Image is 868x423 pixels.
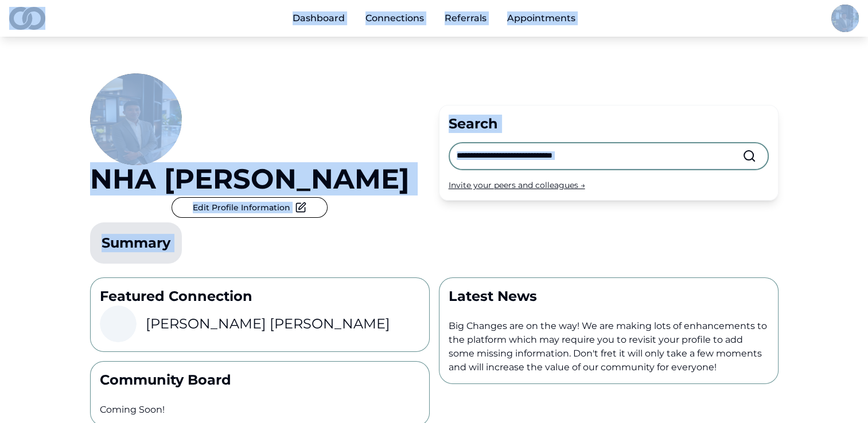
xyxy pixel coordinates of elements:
img: logo [9,7,45,30]
p: Community Board [100,371,420,389]
h3: [PERSON_NAME] [PERSON_NAME] [146,315,390,333]
p: Coming Soon! [100,403,420,417]
nav: Main [283,7,585,30]
img: 85bc04d4-0aba-43a0-a644-73003ec09c3a-Photo-profile_picture.jpg [831,5,859,32]
a: Appointments [498,7,585,30]
div: Summary [102,234,170,252]
button: Edit Profile Information [172,197,328,218]
p: Big Changes are on the way! We are making lots of enhancements to the platform which may require ... [449,319,769,374]
div: Search [449,115,769,133]
img: 85bc04d4-0aba-43a0-a644-73003ec09c3a-Photo-profile_picture.jpg [90,73,182,165]
p: Featured Connection [100,287,420,305]
a: NHA [PERSON_NAME] [90,165,410,193]
a: Referrals [435,7,496,30]
p: Latest News [449,287,769,305]
a: Connections [356,7,433,30]
a: Dashboard [283,7,354,30]
div: Invite your peers and colleagues → [449,179,769,191]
